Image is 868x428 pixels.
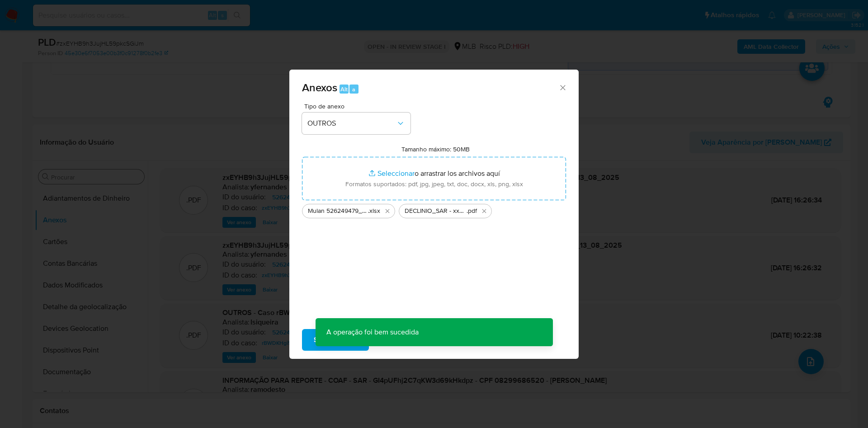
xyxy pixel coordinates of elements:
[314,330,357,350] span: Subir arquivo
[302,80,337,95] span: Anexos
[304,103,413,109] span: Tipo de anexo
[308,207,368,216] span: Mulan 526249479_2025_08_13_13_30_16
[382,206,393,216] button: Eliminar Mulan 526249479_2025_08_13_13_30_16.xlsx
[479,206,490,216] button: Eliminar DECLINIO_SAR - xxx - CPF 08299686520 - ALINE OLIVEIRA DA SILVA.pdf
[307,119,396,128] span: OUTROS
[405,207,467,216] span: DECLINIO_SAR - xxx - CPF 08299686520 - [PERSON_NAME]
[340,85,348,94] span: Alt
[384,330,414,350] span: Cancelar
[352,85,355,94] span: a
[302,329,369,351] button: Subir arquivo
[316,318,429,346] p: A operação foi bem sucedida
[368,207,380,216] span: .xlsx
[302,200,566,218] ul: Archivos seleccionados
[401,145,470,153] label: Tamanho máximo: 50MB
[467,207,477,216] span: .pdf
[302,113,410,134] button: OUTROS
[558,83,566,91] button: Cerrar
